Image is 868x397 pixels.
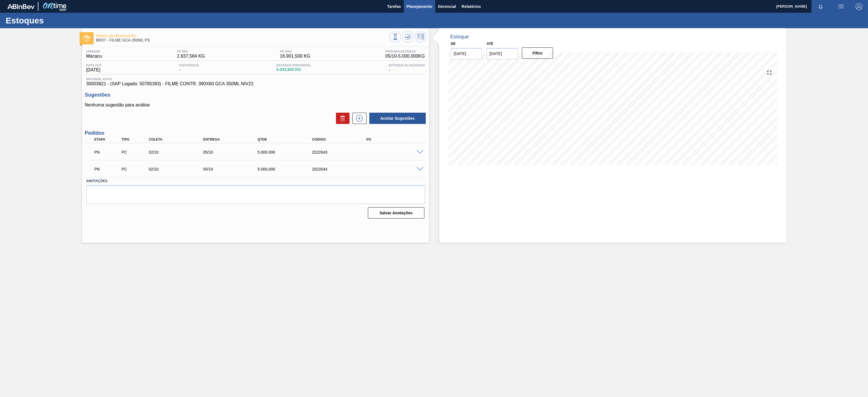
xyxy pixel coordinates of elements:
[6,17,106,24] h1: Estoques
[147,150,210,154] div: 02/10/2025
[837,3,844,10] img: userActions
[451,48,482,59] input: dd/mm/yyyy
[93,163,123,175] div: Pedido em Negociação
[256,150,319,154] div: 5.000,000
[811,3,830,10] button: Notificações
[93,138,123,141] div: Etapa
[86,67,102,73] span: [DATE]
[177,50,205,53] span: PE MIN
[365,138,428,141] div: PO
[85,130,426,136] h3: Pedidos
[86,54,102,59] span: Macacu
[487,48,518,59] input: dd/mm/yyyy
[389,64,425,67] span: Estoque Bloqueado
[256,167,319,171] div: 5.000,000
[147,167,210,171] div: 02/10/2025
[86,64,102,67] span: Data out
[385,50,425,53] span: Próxima Entrega
[202,167,264,171] div: 05/10/2025
[462,3,481,10] span: Relatórios
[120,150,150,154] div: Pedido de Compra
[120,167,150,171] div: Pedido de Compra
[96,34,390,38] span: Pedido em Negociação
[7,4,34,9] img: TNhmsLtSVTkK8tSr43FrP2fwEKptu5GPRR3wAAAABJRU5ErkJggg==
[368,207,424,219] button: Salvar Anotações
[333,113,350,124] div: Excluir Sugestões
[366,112,426,125] div: Aceitar Sugestões
[385,54,425,59] span: 05/10 - 5.000,000 KG
[311,167,373,171] div: 2022644
[85,92,426,98] h3: Sugestões
[415,31,426,42] button: Programar Estoque
[390,31,401,42] button: Visão Geral dos Estoques
[179,64,199,67] span: Suficiência
[280,54,311,59] span: 16.901,500 KG
[177,54,205,59] span: 2.837,584 KG
[94,150,121,154] p: PN
[147,138,210,141] div: Coleta
[311,138,373,141] div: Código
[93,146,123,158] div: Pedido em Negociação
[387,64,426,73] div: -
[451,42,456,46] label: De
[522,47,553,59] button: Filtro
[120,138,150,141] div: Tipo
[94,167,121,171] p: PN
[178,64,200,73] div: -
[83,35,90,42] img: Ícone
[856,3,862,10] img: Logout
[202,138,264,141] div: Entrega
[350,113,366,124] div: Nova sugestão
[487,42,493,46] label: Até
[86,50,102,53] span: Unidade
[369,113,426,124] button: Aceitar Sugestões
[450,34,469,40] div: Estoque
[387,3,401,10] span: Tarefas
[86,77,425,81] span: Material ativo
[86,177,425,185] label: Anotações
[311,150,373,154] div: 2022643
[85,102,426,108] p: Nenhuma sugestão para análise
[276,64,311,67] span: Estoque Disponível
[407,3,432,10] span: Planejamento
[256,138,319,141] div: Qtde
[86,81,425,86] span: 30003821 - (SAP Legado: 50785393) - FILME CONTR. 390X60 GCA 350ML NIV22
[280,50,311,53] span: PE MAX
[202,150,264,154] div: 05/10/2025
[402,31,414,42] button: Atualizar Gráfico
[438,3,456,10] span: Gerencial
[96,38,390,42] span: BR07 - FILME GCA 350ML PS
[276,67,311,72] span: 4.033,920 KG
